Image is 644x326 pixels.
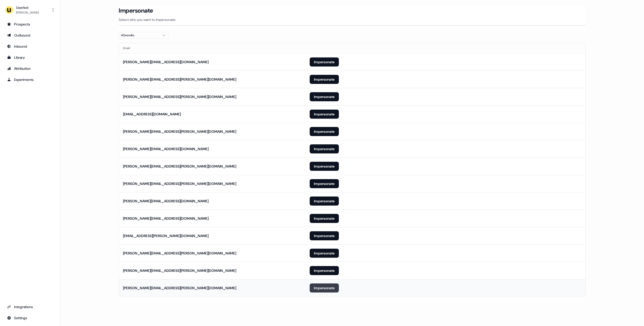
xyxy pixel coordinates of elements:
div: [PERSON_NAME][EMAIL_ADDRESS][PERSON_NAME][DOMAIN_NAME] [123,94,236,99]
p: Select who you want to impersonate [119,17,586,22]
div: Integrations [7,304,53,309]
button: Impersonate [310,249,339,258]
a: Go to templates [4,53,56,61]
div: [PERSON_NAME][EMAIL_ADDRESS][PERSON_NAME][DOMAIN_NAME] [123,164,236,169]
div: [PERSON_NAME][EMAIL_ADDRESS][DOMAIN_NAME] [123,59,209,64]
button: Impersonate [310,57,339,67]
a: Go to integrations [4,303,56,311]
div: [PERSON_NAME][EMAIL_ADDRESS][PERSON_NAME][DOMAIN_NAME] [123,285,236,290]
div: [PERSON_NAME][EMAIL_ADDRESS][PERSON_NAME][DOMAIN_NAME] [123,268,236,273]
div: [EMAIL_ADDRESS][PERSON_NAME][DOMAIN_NAME] [123,233,209,238]
div: Library [7,55,53,60]
div: [PERSON_NAME][EMAIL_ADDRESS][PERSON_NAME][DOMAIN_NAME] [123,129,236,134]
button: Impersonate [310,266,339,275]
div: Outbound [7,33,53,38]
button: Userled[PERSON_NAME] [4,4,56,16]
div: Experiments [7,77,53,82]
div: ADvendio [121,33,159,38]
a: Go to Inbound [4,42,56,50]
div: [PERSON_NAME][EMAIL_ADDRESS][DOMAIN_NAME] [123,199,209,204]
a: Go to integrations [4,314,56,322]
button: Impersonate [310,127,339,136]
div: [PERSON_NAME][EMAIL_ADDRESS][PERSON_NAME][DOMAIN_NAME] [123,181,236,186]
button: Impersonate [310,231,339,240]
button: Impersonate [310,144,339,153]
button: Impersonate [310,197,339,206]
div: Inbound [7,44,53,49]
a: Go to attribution [4,64,56,73]
button: Impersonate [310,92,339,101]
th: Email [119,43,306,53]
a: Go to prospects [4,20,56,28]
div: Attribution [7,66,53,71]
div: Settings [7,315,53,320]
div: Userled [16,5,39,10]
div: [PERSON_NAME][EMAIL_ADDRESS][DOMAIN_NAME] [123,216,209,221]
div: [PERSON_NAME][EMAIL_ADDRESS][PERSON_NAME][DOMAIN_NAME] [123,77,236,82]
button: Impersonate [310,283,339,292]
button: Impersonate [310,214,339,223]
div: [PERSON_NAME][EMAIL_ADDRESS][PERSON_NAME][DOMAIN_NAME] [123,251,236,256]
button: Impersonate [310,110,339,119]
div: [PERSON_NAME] [16,10,39,15]
button: Impersonate [310,162,339,171]
a: Go to experiments [4,76,56,84]
div: [PERSON_NAME][EMAIL_ADDRESS][DOMAIN_NAME] [123,146,209,151]
button: Impersonate [310,75,339,84]
h3: Impersonate [119,7,153,14]
a: Go to outbound experience [4,31,56,39]
div: Prospects [7,22,53,27]
button: Impersonate [310,179,339,188]
div: [EMAIL_ADDRESS][DOMAIN_NAME] [123,112,181,117]
button: ADvendio [119,32,169,39]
